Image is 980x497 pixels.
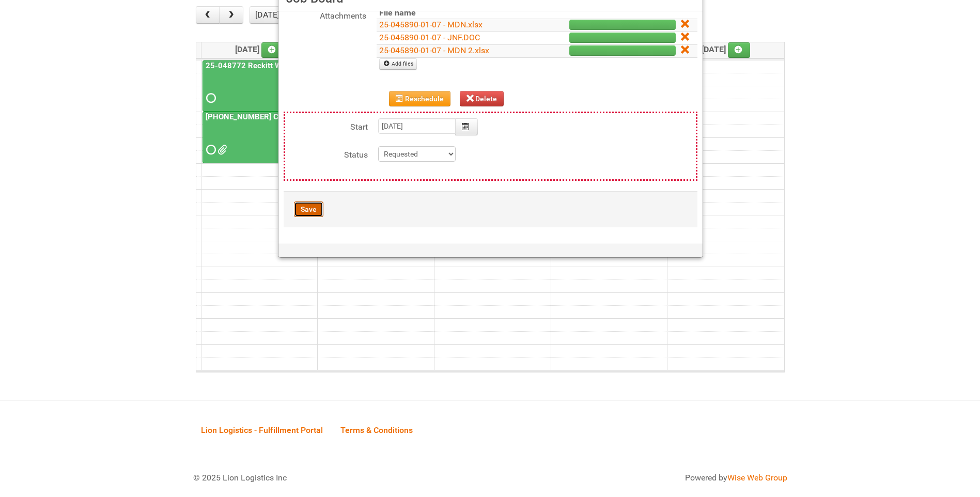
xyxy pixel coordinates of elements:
a: 25-045890-01-07 - MDN.xlsx [379,20,483,29]
button: Delete [460,91,504,106]
div: © 2025 Lion Logistics Inc [185,464,485,492]
label: Attachments [284,7,366,22]
a: [PHONE_NUMBER] CTI PQB [PERSON_NAME] Real US [204,112,396,121]
a: 25-045890-01-07 - JNF.DOC [379,33,480,42]
button: [DATE] [250,6,285,24]
span: [DATE] [702,44,751,54]
a: [PHONE_NUMBER] CTI PQB [PERSON_NAME] Real US [203,112,315,163]
a: Wise Web Group [727,473,787,483]
a: 25-048772 Reckitt Wipes Stage 4 [203,60,315,112]
label: Start [285,118,368,133]
a: 25-045890-01-07 - MDN 2.xlsx [379,45,489,55]
span: Requested [206,146,213,153]
span: Terms & Conditions [340,425,413,435]
a: Terms & Conditions [333,414,421,446]
span: [DATE] [235,44,284,54]
th: File name [377,7,526,19]
button: Save [294,201,323,217]
a: Add files [379,58,417,70]
a: Lion Logistics - Fulfillment Portal [193,414,331,446]
button: Reschedule [389,91,450,106]
a: Add an event [728,42,751,58]
div: Powered by [503,472,787,484]
a: 25-048772 Reckitt Wipes Stage 4 [204,61,327,70]
span: Requested [206,95,213,102]
span: 25-045890-01-07 - MDN.xlsx 25-045890-01-07 - JNF.DOC [217,146,225,153]
label: Status [285,146,368,161]
a: Add an event [261,42,284,58]
span: Lion Logistics - Fulfillment Portal [201,425,323,435]
button: Calendar [455,118,478,135]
